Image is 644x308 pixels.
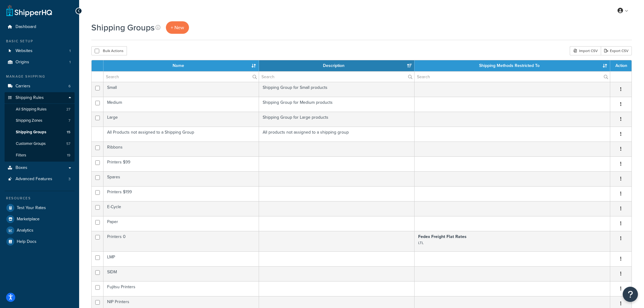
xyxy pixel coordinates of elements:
[5,92,75,162] li: Shipping Rules
[17,228,33,233] span: Analytics
[103,171,259,186] td: Spares
[5,81,75,92] li: Carriers
[415,60,610,71] th: Shipping Methods Restricted To: activate to sort column ascending
[5,150,75,161] li: Filters
[5,173,75,185] li: Advanced Features
[5,104,75,115] li: All Shipping Rules
[5,214,75,225] a: Marketplace
[415,72,610,82] input: Search
[16,165,27,170] span: Boxes
[91,46,127,55] button: Bulk Actions
[5,57,75,68] li: Origins
[103,251,259,266] td: LMP
[103,142,259,156] td: Ribbons
[103,281,259,296] td: Fujitsu Printers
[610,60,632,71] th: Action
[623,287,638,302] button: Open Resource Center
[5,162,75,173] a: Boxes
[17,239,37,244] span: Help Docs
[103,231,259,251] td: Printers 0
[103,266,259,281] td: SIDM
[5,127,75,138] a: Shipping Groups 15
[259,82,415,97] td: Shipping Group for Small products
[5,150,75,161] a: Filters 19
[5,115,75,126] li: Shipping Zones
[68,177,71,182] span: 3
[16,24,36,30] span: Dashboard
[5,45,75,57] li: Websites
[103,97,259,112] td: Medium
[16,153,26,158] span: Filters
[66,141,70,146] span: 57
[5,127,75,138] li: Shipping Groups
[5,138,75,149] li: Customer Groups
[103,156,259,171] td: Printers $99
[259,127,415,142] td: All products not assigned to a shipping group
[5,236,75,247] a: Help Docs
[601,46,632,55] a: Export CSV
[259,60,415,71] th: Description: activate to sort column ascending
[259,97,415,112] td: Shipping Group for Medium products
[5,173,75,185] a: Advanced Features 3
[5,21,75,33] a: Dashboard
[418,233,467,240] strong: Fedex Freight Flat Rates
[91,22,155,33] h1: Shipping Groups
[16,95,44,100] span: Shipping Rules
[103,127,259,142] td: All Products not assigned to a Shipping Group
[259,112,415,127] td: Shipping Group for Large products
[103,112,259,127] td: Large
[68,84,71,89] span: 6
[5,74,75,79] div: Manage Shipping
[16,141,46,146] span: Customer Groups
[5,202,75,213] a: Test Your Rates
[5,196,75,201] div: Resources
[418,240,424,246] small: LTL
[69,48,71,54] span: 1
[16,48,33,54] span: Websites
[69,60,71,65] span: 1
[5,57,75,68] a: Origins 1
[5,39,75,44] div: Basic Setup
[5,92,75,103] a: Shipping Rules
[5,81,75,92] a: Carriers 6
[67,153,70,158] span: 19
[5,45,75,57] a: Websites 1
[5,104,75,115] a: All Shipping Rules 27
[171,24,184,31] span: + New
[17,217,40,222] span: Marketplace
[16,107,47,112] span: All Shipping Rules
[5,138,75,149] a: Customer Groups 57
[103,72,259,82] input: Search
[16,130,46,135] span: Shipping Groups
[103,216,259,231] td: Paper
[103,186,259,201] td: Printers $199
[67,130,70,135] span: 15
[570,46,601,55] div: Import CSV
[103,201,259,216] td: E-Cycle
[5,115,75,126] a: Shipping Zones 7
[103,82,259,97] td: Small
[103,60,259,71] th: Name: activate to sort column ascending
[166,21,189,34] a: + New
[16,84,30,89] span: Carriers
[5,225,75,236] a: Analytics
[259,72,414,82] input: Search
[16,118,42,123] span: Shipping Zones
[17,205,46,211] span: Test Your Rates
[66,107,70,112] span: 27
[68,118,70,123] span: 7
[16,177,52,182] span: Advanced Features
[6,5,52,17] a: ShipperHQ Home
[16,60,29,65] span: Origins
